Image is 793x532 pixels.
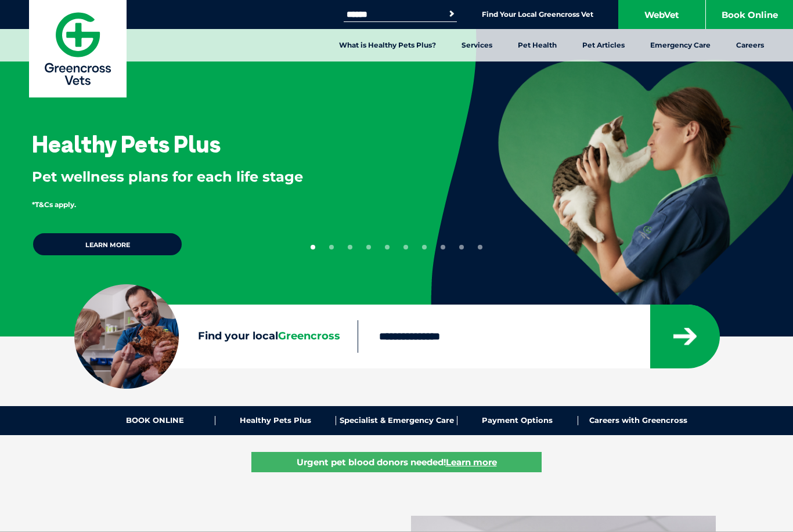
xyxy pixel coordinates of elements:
button: 6 of 10 [403,245,408,249]
button: 7 of 10 [422,245,427,249]
a: BOOK ONLINE [95,416,215,425]
button: 8 of 10 [441,245,445,249]
button: Search [446,8,457,20]
a: Emergency Care [637,29,723,61]
a: Pet Health [505,29,569,61]
p: Pet wellness plans for each life stage [32,167,393,187]
a: Payment Options [457,416,578,425]
a: Pet Articles [569,29,637,61]
button: 3 of 10 [348,245,352,249]
button: 1 of 10 [311,245,315,249]
button: 10 of 10 [478,245,482,249]
a: Specialist & Emergency Care [336,416,457,425]
u: Learn more [446,457,497,468]
a: Find Your Local Greencross Vet [482,10,593,19]
label: Find your local [74,328,358,345]
span: Greencross [278,330,340,342]
a: Careers with Greencross [578,416,698,425]
button: 4 of 10 [366,245,371,249]
button: 5 of 10 [385,245,390,249]
a: Learn more [32,232,183,256]
button: 2 of 10 [329,245,334,249]
a: Services [449,29,505,61]
a: Healthy Pets Plus [215,416,336,425]
a: Urgent pet blood donors needed!Learn more [251,452,542,472]
h3: Healthy Pets Plus [32,132,221,155]
a: Careers [723,29,777,61]
a: What is Healthy Pets Plus? [326,29,449,61]
button: 9 of 10 [459,245,464,249]
span: *T&Cs apply. [32,200,76,209]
